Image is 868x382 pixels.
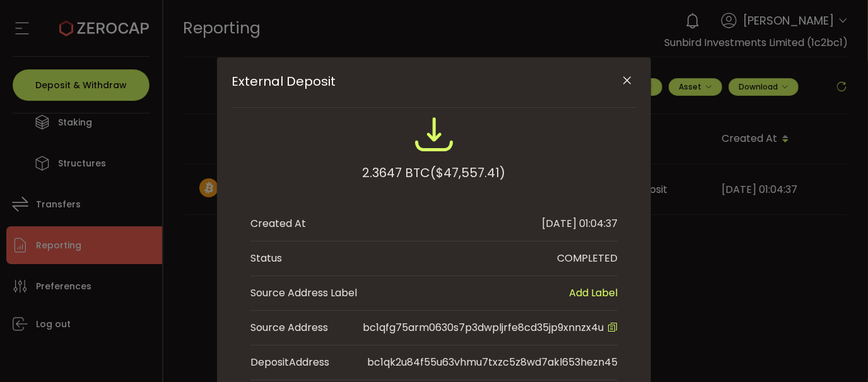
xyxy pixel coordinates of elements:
[250,355,329,370] div: Address
[569,286,618,301] span: Add Label
[616,70,638,92] button: Close
[250,251,282,266] div: Status
[363,161,506,184] div: 2.3647 BTC
[232,74,596,89] span: External Deposit
[557,251,618,266] div: COMPLETED
[250,216,306,231] div: Created At
[363,320,604,335] span: bc1qfg75arm0630s7p3dwpljrfe8cd35jp9xnnzx4u
[431,161,506,184] span: ($47,557.41)
[250,320,328,335] div: Source Address
[542,216,618,231] div: [DATE] 01:04:37
[250,355,289,369] span: Deposit
[250,286,357,301] span: Source Address Label
[805,321,868,382] iframe: Chat Widget
[367,355,618,370] div: bc1qk2u84f55u63vhmu7txzc5z8wd7akl653hezn45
